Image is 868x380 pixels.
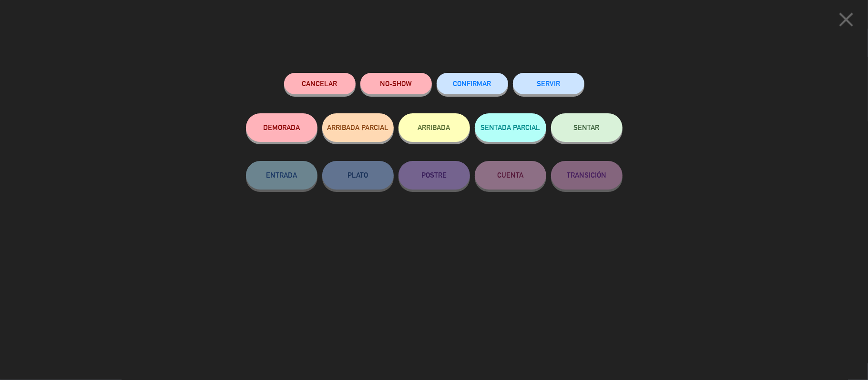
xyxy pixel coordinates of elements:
[327,123,388,131] span: ARRIBADA PARCIAL
[831,7,861,35] button: close
[437,73,508,94] button: CONFIRMAR
[398,113,470,142] button: ARRIBADA
[475,161,546,190] button: CUENTA
[284,73,356,94] button: Cancelar
[475,113,546,142] button: SENTADA PARCIAL
[453,80,491,88] span: CONFIRMAR
[834,8,858,31] i: close
[551,161,623,190] button: TRANSICIÓN
[513,73,584,94] button: SERVIR
[398,161,470,190] button: POSTRE
[574,123,600,131] span: SENTAR
[360,73,432,94] button: NO-SHOW
[246,161,317,190] button: ENTRADA
[246,113,317,142] button: DEMORADA
[322,161,394,190] button: PLATO
[551,113,623,142] button: SENTAR
[322,113,394,142] button: ARRIBADA PARCIAL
